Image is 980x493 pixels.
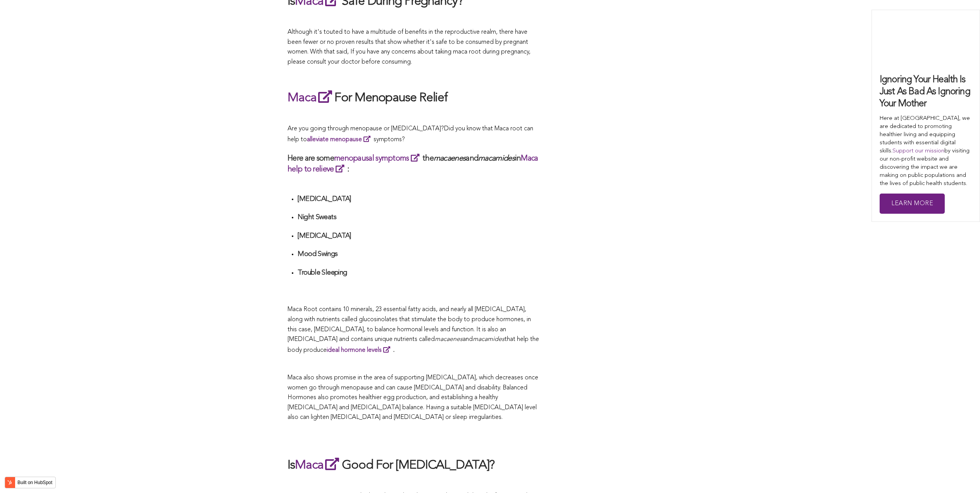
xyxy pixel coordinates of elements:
[288,456,539,474] h2: Is Good For [MEDICAL_DATA]?
[941,456,980,493] iframe: Chat Widget
[288,155,538,173] a: Maca help to relieve
[14,477,55,488] label: Built on HubSpot
[435,336,463,343] span: macaenes
[298,195,539,204] h4: [MEDICAL_DATA]
[298,268,539,277] h4: Trouble Sleeping
[288,336,539,353] span: that help the body produce
[307,137,374,143] a: alleviate menopause
[327,347,394,353] strong: .
[298,250,539,259] h4: Mood Swings
[463,336,473,343] span: and
[288,375,538,420] span: Maca also shows promise in the area of supporting [MEDICAL_DATA], which decreases once women go t...
[5,477,56,488] button: Built on HubSpot
[478,155,515,163] em: macamides
[288,92,334,104] a: Maca
[5,478,14,487] img: HubSpot sprocket logo
[295,459,342,472] a: Maca
[288,89,539,107] h2: For Menopause Relief
[473,336,505,343] span: macamides
[434,155,466,163] em: macaenes
[334,155,422,163] a: menopausal symptoms
[327,347,393,353] a: ideal hormone levels
[288,126,444,132] span: Are you going through menopause or [MEDICAL_DATA]?
[298,232,539,240] h4: [MEDICAL_DATA]
[288,306,531,343] span: Maca Root contains 10 minerals, 23 essential fatty acids, and nearly all [MEDICAL_DATA], along wi...
[298,213,539,222] h4: Night Sweats
[288,153,539,175] h3: Here are some the and in :
[880,194,945,214] a: Learn More
[288,29,530,65] span: Although it's touted to have a multitude of benefits in the reproductive realm, there have been f...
